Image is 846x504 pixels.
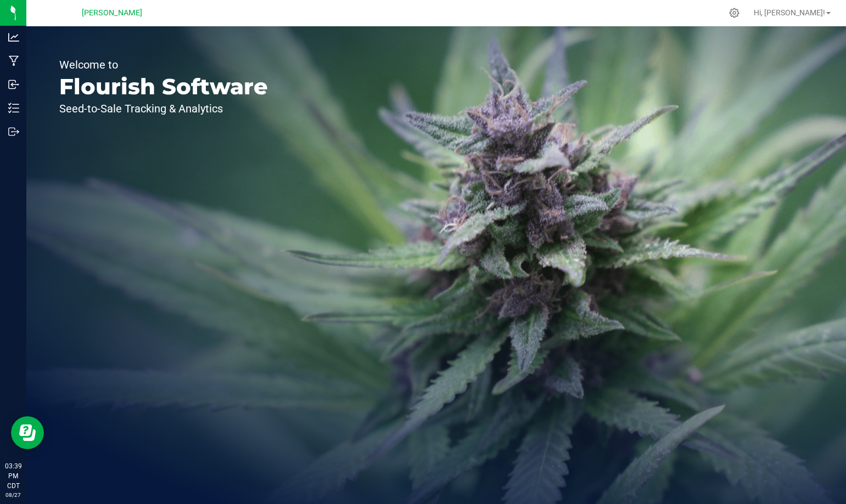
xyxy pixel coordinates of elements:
inline-svg: Analytics [8,32,19,43]
p: Welcome to [59,59,268,70]
span: Hi, [PERSON_NAME]! [754,8,825,17]
p: 08/27 [5,491,21,499]
p: Seed-to-Sale Tracking & Analytics [59,103,268,114]
inline-svg: Manufacturing [8,55,19,66]
span: [PERSON_NAME] [82,8,142,18]
inline-svg: Inventory [8,103,19,114]
div: Manage settings [727,8,741,18]
p: Flourish Software [59,76,268,98]
p: 03:39 PM CDT [5,461,21,491]
iframe: Resource center [11,416,44,449]
inline-svg: Inbound [8,79,19,90]
inline-svg: Outbound [8,126,19,137]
